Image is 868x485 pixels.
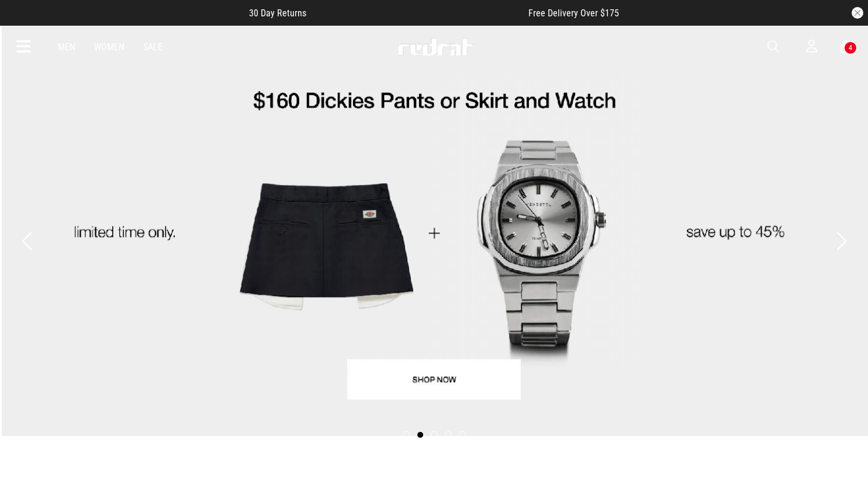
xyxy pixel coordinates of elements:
[58,41,75,53] a: Men
[397,38,474,55] img: Redrat logo
[330,7,505,19] iframe: Customer reviews powered by Trustpilot
[249,8,306,19] span: 30 Day Returns
[94,41,125,53] a: Women
[834,228,849,254] button: Next slide
[841,41,852,53] a: 4
[528,8,619,19] span: Free Delivery Over $175
[143,41,162,53] a: Sale
[849,44,852,52] div: 4
[9,5,44,40] button: Open LiveChat chat widget
[19,228,34,254] button: Previous slide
